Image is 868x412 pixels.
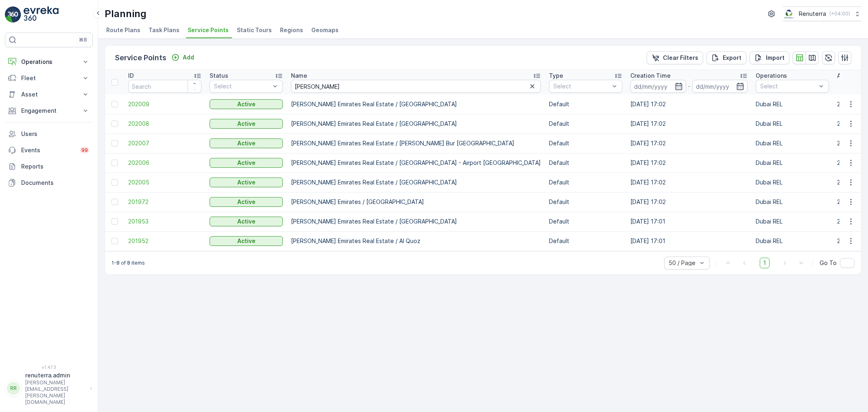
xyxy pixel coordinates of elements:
td: Dubai REL [752,173,833,192]
p: Select [760,82,816,90]
p: Events [21,146,75,154]
p: Import [766,54,785,62]
p: Asset [21,90,77,99]
p: Fleet [21,74,77,82]
p: Add [183,53,194,61]
p: ID [128,72,134,80]
p: Engagement [21,107,77,115]
td: Dubai REL [752,94,833,114]
span: v 1.47.3 [5,365,93,370]
button: Asset [5,86,93,103]
button: Active [210,236,283,246]
td: [DATE] 17:02 [626,94,752,114]
td: [DATE] 17:02 [626,153,752,173]
span: Go To [820,259,837,267]
p: Documents [21,179,90,187]
p: Name [291,72,307,80]
td: Default [545,114,626,134]
button: Engagement [5,103,93,119]
td: [DATE] 17:02 [626,192,752,212]
td: [PERSON_NAME] Emirates / [GEOGRAPHIC_DATA] [287,192,545,212]
td: Dubai REL [752,153,833,173]
p: Active [237,139,256,147]
button: Active [210,138,283,148]
p: Users [21,130,90,138]
p: Active [237,237,256,245]
p: [PERSON_NAME][EMAIL_ADDRESS][PERSON_NAME][DOMAIN_NAME] [25,379,86,405]
span: Service Points [188,26,229,34]
td: [DATE] 17:02 [626,134,752,153]
p: Planning [105,7,146,20]
span: 1 [760,258,770,268]
button: RRrenuterra.admin[PERSON_NAME][EMAIL_ADDRESS][PERSON_NAME][DOMAIN_NAME] [5,371,93,405]
div: RR [7,382,20,395]
span: Route Plans [106,26,140,34]
a: Events99 [5,142,93,158]
td: Dubai REL [752,231,833,251]
button: Renuterra(+04:00) [783,7,861,21]
a: 201972 [128,198,201,206]
p: Active [237,198,256,206]
div: Toggle Row Selected [112,160,118,166]
div: Toggle Row Selected [112,101,118,107]
p: Active [237,120,256,128]
p: 99 [81,147,88,153]
a: Users [5,126,93,142]
td: [DATE] 17:02 [626,114,752,134]
div: Toggle Row Selected [112,140,118,147]
p: Active [237,178,256,186]
td: [DATE] 17:02 [626,173,752,192]
p: Operations [756,72,787,80]
button: Fleet [5,70,93,86]
span: 201952 [128,237,201,245]
td: Dubai REL [752,212,833,231]
td: Default [545,192,626,212]
td: [DATE] 17:01 [626,212,752,231]
a: 202006 [128,159,201,167]
a: 202008 [128,120,201,128]
a: 202009 [128,100,201,108]
a: Documents [5,175,93,191]
button: Active [210,119,283,129]
td: [PERSON_NAME] Emirates Real Estate / [GEOGRAPHIC_DATA] [287,114,545,134]
p: Operations [21,58,77,66]
td: Default [545,173,626,192]
span: Task Plans [149,26,179,34]
button: Add [168,53,197,62]
td: Default [545,94,626,114]
button: Import [750,51,789,64]
img: logo_light-DOdMpM7g.png [24,7,59,23]
button: Clear Filters [647,51,703,64]
span: Geomaps [311,26,339,34]
a: Reports [5,158,93,175]
td: Default [545,134,626,153]
p: Type [549,72,563,80]
input: Search [291,80,541,93]
p: Select [214,82,270,90]
button: Export [706,51,746,64]
p: ( +04:00 ) [829,11,850,17]
p: Renuterra [799,10,826,18]
span: Static Tours [237,26,272,34]
td: [PERSON_NAME] Emirates Real Estate / [GEOGRAPHIC_DATA] [287,94,545,114]
td: [PERSON_NAME] Emirates Real Estate / [PERSON_NAME] Bur [GEOGRAPHIC_DATA] [287,134,545,153]
p: Address [837,72,861,80]
a: 201953 [128,217,201,226]
td: Dubai REL [752,192,833,212]
p: Active [237,217,256,226]
input: dd/mm/yyyy [630,80,686,93]
p: Active [237,100,256,108]
input: dd/mm/yyyy [692,80,748,93]
img: Screenshot_2024-07-26_at_13.33.01.png [783,9,796,18]
a: 202005 [128,178,201,186]
p: Service Points [115,52,166,64]
button: Active [210,217,283,226]
p: ⌘B [79,37,87,43]
button: Active [210,99,283,109]
p: renuterra.admin [25,371,86,379]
